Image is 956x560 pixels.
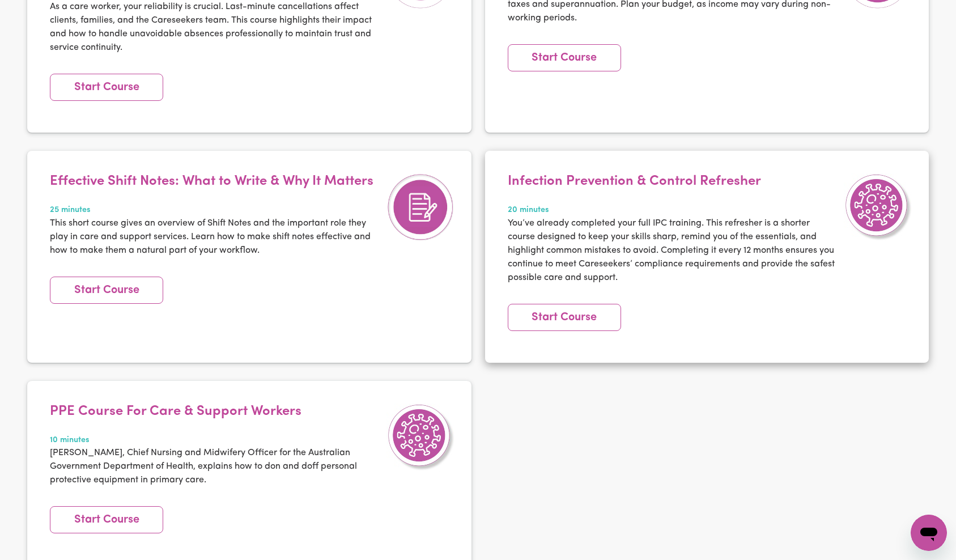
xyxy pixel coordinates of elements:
p: This short course gives an overview of Shift Notes and the important role they play in care and s... [50,217,381,257]
span: 10 minutes [50,434,381,447]
p: You’ve already completed your full IPC training. This refresher is a shorter course designed to k... [508,217,839,285]
iframe: Button to launch messaging window [911,515,947,551]
a: Start Course [50,277,163,304]
a: Start Course [508,304,621,331]
a: Start Course [50,506,163,533]
p: [PERSON_NAME], Chief Nursing and Midwifery Officer for the Australian Government Department of He... [50,446,381,487]
span: 20 minutes [508,204,839,217]
h4: Effective Shift Notes: What to Write & Why It Matters [50,173,381,190]
a: Start Course [508,44,621,71]
h4: PPE Course For Care & Support Workers [50,404,381,420]
h4: Infection Prevention & Control Refresher [508,173,839,190]
a: Start Course [50,74,163,101]
span: 25 minutes [50,204,381,217]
